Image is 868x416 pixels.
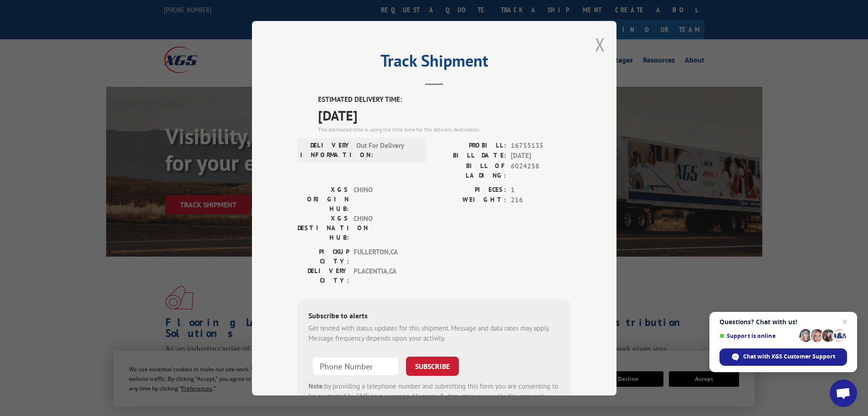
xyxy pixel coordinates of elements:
div: The estimated time is using the time zone for the delivery destination. [318,125,571,133]
span: 6024258 [511,161,571,180]
div: Get texted with status updates for this shipment. Message and data rates may apply. Message frequ... [308,323,560,343]
span: 1 [511,184,571,195]
label: XGS DESTINATION HUB: [298,213,349,242]
label: BILL OF LADING: [434,161,506,180]
span: Questions? Chat with us! [719,318,847,326]
label: PIECES: [434,184,506,195]
span: Close chat [839,316,850,327]
span: PLACENTIA , CA [354,266,415,285]
span: CHINO [354,213,415,242]
span: FULLERTON , CA [354,247,415,266]
span: [DATE] [511,151,571,161]
label: PICKUP CITY: [298,247,349,266]
label: DELIVERY CITY: [298,266,349,285]
span: CHINO [354,184,415,213]
div: Open chat [830,379,857,407]
div: Chat with XGS Customer Support [719,348,847,366]
span: 216 [511,195,571,205]
input: Phone Number [312,356,399,375]
span: [DATE] [318,105,571,125]
label: ESTIMATED DELIVERY TIME: [318,95,571,105]
span: 16755135 [511,140,571,151]
label: WEIGHT: [434,195,506,205]
button: Close modal [595,32,605,57]
h2: Track Shipment [298,54,571,72]
button: SUBSCRIBE [406,356,459,375]
label: BILL DATE: [434,151,506,161]
span: Chat with XGS Customer Support [743,353,835,361]
span: Support is online [719,332,796,339]
div: by providing a telephone number and submitting this form you are consenting to be contacted by SM... [308,381,560,412]
span: Out For Delivery [356,140,418,159]
label: DELIVERY INFORMATION: [300,140,352,159]
label: XGS ORIGIN HUB: [298,184,349,213]
div: Subscribe to alerts [308,310,560,323]
strong: Note: [308,381,324,390]
label: PROBILL: [434,140,506,151]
